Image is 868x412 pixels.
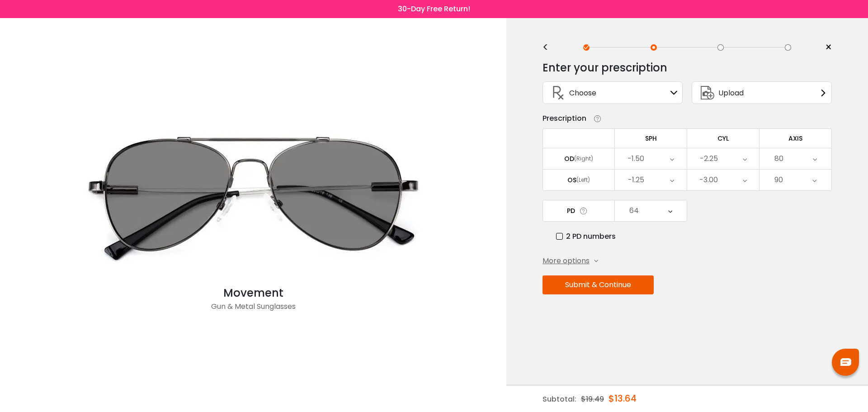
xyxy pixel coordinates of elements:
[542,275,654,294] button: Submit & Continue
[542,113,586,124] div: Prescription
[542,256,590,266] span: More options
[699,171,718,189] div: -3.00
[72,104,434,285] img: Gun Movement - Metal Sunglasses
[818,41,832,54] a: ×
[576,176,590,184] div: (Left)
[72,285,434,301] div: Movement
[615,128,687,148] td: SPH
[569,87,596,99] span: Choose
[627,150,644,168] div: -1.50
[718,87,744,99] span: Upload
[556,231,616,242] label: 2 PD numbers
[542,44,556,51] div: <
[542,200,615,222] td: PD
[542,59,667,77] div: Enter your prescription
[564,155,574,163] div: OD
[628,171,644,189] div: -1.25
[72,301,434,319] div: Gun & Metal Sunglasses
[609,385,637,412] div: $13.64
[759,128,832,148] td: AXIS
[567,176,576,184] div: OS
[840,358,851,366] img: chat
[825,41,832,54] span: ×
[774,171,783,189] div: 90
[629,202,639,220] div: 64
[700,150,718,168] div: -2.25
[574,155,593,163] div: (Right)
[774,150,783,168] div: 80
[687,128,759,148] td: CYL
